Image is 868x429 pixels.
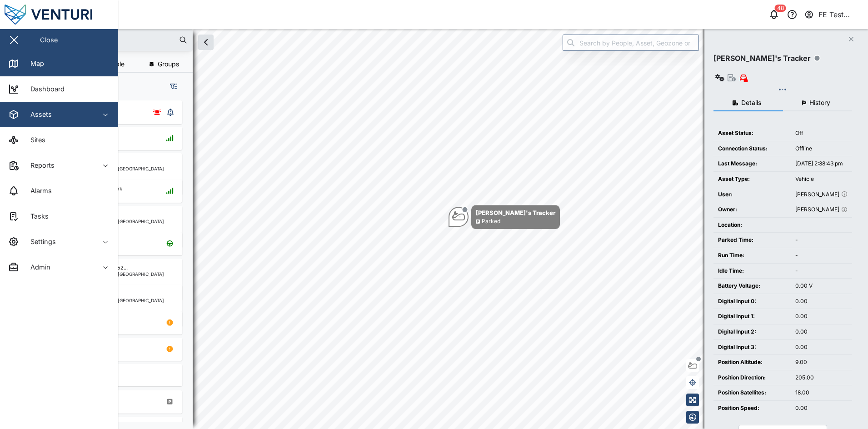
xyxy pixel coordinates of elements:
[718,374,786,382] div: Position Direction:
[741,100,761,106] span: Details
[718,221,786,229] div: Location:
[24,186,52,196] div: Alarms
[24,160,55,170] div: Reports
[795,282,848,290] div: 0.00 V
[809,100,830,106] span: History
[40,35,58,45] div: Close
[718,251,786,260] div: Run Time:
[449,205,560,229] div: Map marker
[795,205,848,214] div: [PERSON_NAME]
[718,404,786,413] div: Position Speed:
[713,53,811,64] div: [PERSON_NAME]'s Tracker
[5,5,123,25] img: Main Logo
[718,145,786,153] div: Connection Status:
[482,217,500,226] div: Parked
[24,59,44,69] div: Map
[718,129,786,138] div: Asset Status:
[718,389,786,397] div: Position Satellites:
[24,262,50,272] div: Admin
[795,297,848,306] div: 0.00
[795,267,848,275] div: -
[24,237,56,247] div: Settings
[718,312,786,321] div: Digital Input 1:
[795,389,848,397] div: 18.00
[24,211,49,221] div: Tasks
[718,282,786,290] div: Battery Voltage:
[563,35,699,51] input: Search by People, Asset, Geozone or Place
[775,5,786,12] div: 48
[718,328,786,336] div: Digital Input 2:
[795,404,848,413] div: 0.00
[795,251,848,260] div: -
[795,374,848,382] div: 205.00
[24,84,65,94] div: Dashboard
[24,135,45,145] div: Sites
[795,358,848,367] div: 9.00
[29,29,868,429] canvas: Map
[24,110,52,120] div: Assets
[476,208,555,217] div: [PERSON_NAME]'s Tracker
[718,358,786,367] div: Position Altitude:
[804,8,861,21] button: FE Test Admin
[818,9,860,20] div: FE Test Admin
[718,267,786,275] div: Idle Time:
[795,190,848,199] div: [PERSON_NAME]
[718,343,786,352] div: Digital Input 3:
[795,160,848,168] div: [DATE] 2:38:43 pm
[718,190,786,199] div: User:
[718,297,786,306] div: Digital Input 0:
[718,205,786,214] div: Owner:
[795,145,848,153] div: Offline
[158,61,179,67] span: Groups
[718,160,786,168] div: Last Message:
[795,312,848,321] div: 0.00
[718,175,786,184] div: Asset Type:
[795,129,848,138] div: Off
[718,236,786,244] div: Parked Time:
[795,343,848,352] div: 0.00
[795,175,848,184] div: Vehicle
[795,236,848,244] div: -
[795,328,848,336] div: 0.00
